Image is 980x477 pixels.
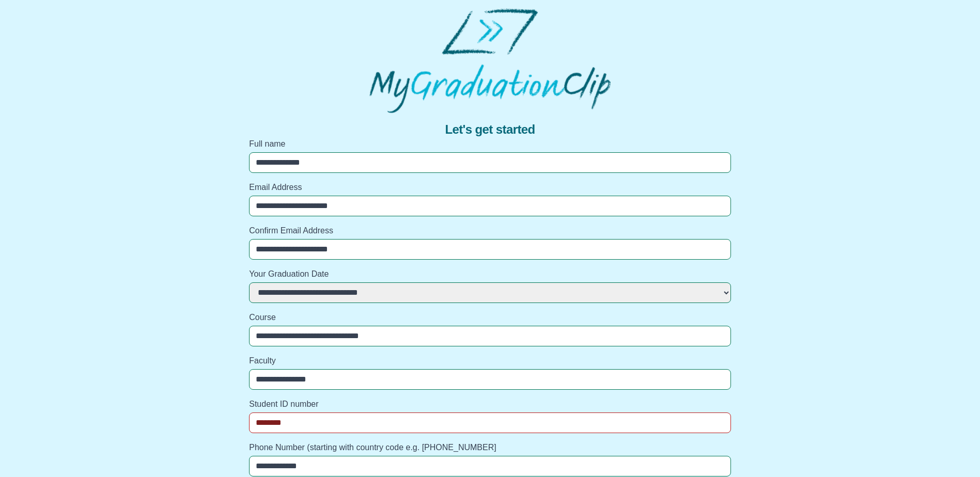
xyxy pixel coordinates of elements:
label: Student ID number [249,398,731,410]
label: Email Address [249,181,731,194]
label: Confirm Email Address [249,225,731,237]
label: Your Graduation Date [249,268,731,280]
label: Faculty [249,355,731,367]
label: Phone Number (starting with country code e.g. [PHONE_NUMBER] [249,441,731,454]
label: Course [249,311,731,324]
label: Full name [249,138,731,150]
span: Let's get started [445,121,535,138]
img: MyGraduationClip [369,8,610,113]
